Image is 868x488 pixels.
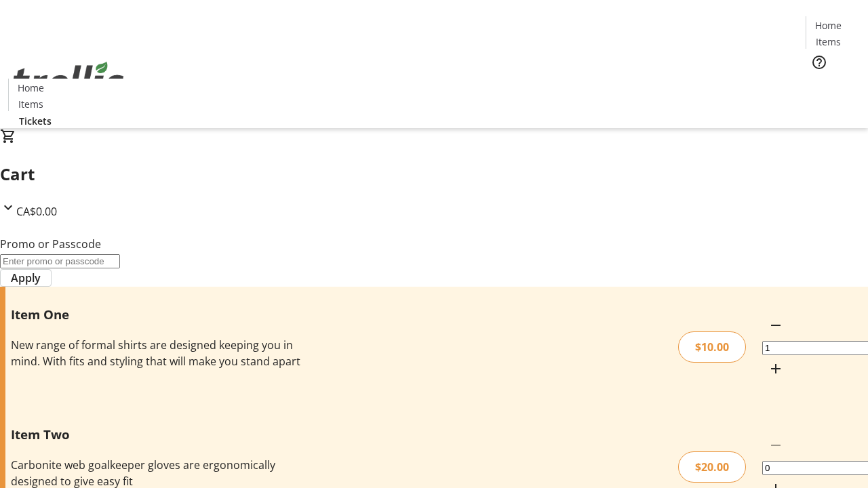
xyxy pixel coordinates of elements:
h3: Item One [11,305,307,324]
span: Home [815,18,842,33]
span: Tickets [19,114,52,128]
div: $20.00 [678,451,746,483]
a: Tickets [806,79,860,93]
span: Items [816,35,841,49]
a: Home [806,18,850,33]
span: Items [18,97,43,111]
a: Items [9,97,52,111]
img: Orient E2E Organization FhsNP1R4s6's Logo [8,47,129,115]
button: Help [806,49,833,76]
button: Decrement by one [762,312,789,339]
div: $10.00 [678,331,746,363]
a: Tickets [8,114,62,128]
span: Tickets [816,79,849,93]
span: CA$0.00 [16,204,57,219]
a: Items [806,35,850,49]
div: New range of formal shirts are designed keeping you in mind. With fits and styling that will make... [11,337,307,369]
button: Increment by one [762,355,789,382]
h3: Item Two [11,425,307,444]
a: Home [9,81,52,95]
span: Home [18,81,44,95]
span: Apply [11,270,41,286]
